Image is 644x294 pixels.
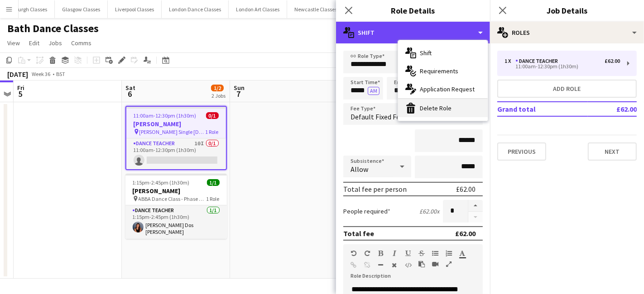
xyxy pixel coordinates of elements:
[497,102,588,116] td: Grand total
[515,58,562,64] div: Dance Teacher
[419,207,439,215] div: £62.00 x
[405,250,411,257] button: Underline
[139,128,206,135] span: [PERSON_NAME] Single [DEMOGRAPHIC_DATA] - Phase One
[211,92,226,99] div: 2 Jobs
[351,250,357,257] button: Undo
[229,0,287,18] button: London Art Classes
[420,85,475,93] span: Application Request
[364,250,370,257] button: Redo
[459,250,466,257] button: Text Color
[456,185,476,194] div: £62.00
[351,165,368,174] span: Allow
[232,89,245,99] span: 7
[432,261,438,268] button: Insert video
[446,261,452,268] button: Fullscreen
[206,112,219,119] span: 0/1
[4,37,24,49] a: View
[343,185,407,194] div: Total fee per person
[432,250,438,257] button: Unordered List
[124,89,135,99] span: 6
[588,142,637,161] button: Next
[56,71,65,77] div: BST
[343,229,374,238] div: Total fee
[505,58,515,64] div: 1 x
[234,84,245,92] span: Sun
[125,205,227,239] app-card-role: Dance Teacher1/11:15pm-2:45pm (1h30m)[PERSON_NAME] Dos [PERSON_NAME]
[336,22,490,43] div: Shift
[45,37,66,49] a: Jobs
[139,195,207,202] span: ABBA Dance Class - Phase One
[490,22,644,43] div: Roles
[497,142,546,161] button: Previous
[125,106,227,170] app-job-card: 11:00am-12:30pm (1h30m)0/1[PERSON_NAME] [PERSON_NAME] Single [DEMOGRAPHIC_DATA] - Phase One1 Role...
[468,200,483,212] button: Increase
[351,112,409,121] span: Default Fixed Fee 1
[206,128,219,135] span: 1 Role
[287,0,345,18] button: Newcastle Classes
[505,64,620,69] div: 11:00am-12:30pm (1h30m)
[126,138,226,169] app-card-role: Dance Teacher10I0/111:00am-12:30pm (1h30m)
[126,120,226,128] h3: [PERSON_NAME]
[17,84,24,92] span: Fri
[391,250,398,257] button: Italic
[211,85,224,91] span: 1/2
[125,84,135,92] span: Sat
[605,58,620,64] div: £62.00
[25,37,43,49] a: Edit
[48,39,62,47] span: Jobs
[588,102,637,116] td: £62.00
[125,174,227,239] app-job-card: 1:15pm-2:45pm (1h30m)1/1[PERSON_NAME] ABBA Dance Class - Phase One1 RoleDance Teacher1/11:15pm-2:...
[71,39,91,47] span: Comms
[30,71,53,77] span: Week 36
[133,179,190,186] span: 1:15pm-2:45pm (1h30m)
[125,187,227,195] h3: [PERSON_NAME]
[446,250,452,257] button: Ordered List
[418,261,425,268] button: Paste as plain text
[455,229,476,238] div: £62.00
[378,261,384,269] button: Horizontal Line
[420,67,458,75] span: Requirements
[7,70,28,79] div: [DATE]
[336,5,490,16] h3: Role Details
[368,87,380,95] button: AM
[497,80,637,98] button: Add role
[490,5,644,16] h3: Job Details
[391,261,398,269] button: Clear Formatting
[162,0,229,18] button: London Dance Classes
[7,39,20,47] span: View
[16,89,24,99] span: 5
[207,179,220,186] span: 1/1
[343,207,390,215] label: People required
[418,250,425,257] button: Strikethrough
[29,39,39,47] span: Edit
[378,250,384,257] button: Bold
[108,0,162,18] button: Liverpool Classes
[134,112,197,119] span: 11:00am-12:30pm (1h30m)
[7,22,99,35] h1: Bath Dance Classes
[67,37,95,49] a: Comms
[207,195,220,202] span: 1 Role
[398,99,488,117] div: Delete Role
[420,49,432,57] span: Shift
[405,261,411,269] button: HTML Code
[55,0,108,18] button: Glasgow Classes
